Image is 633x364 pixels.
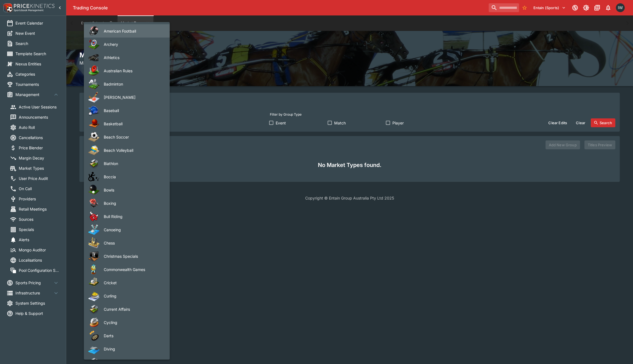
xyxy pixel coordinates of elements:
[104,346,161,352] span: Diving
[88,290,99,301] img: curling.png
[88,317,99,328] img: cycling.png
[88,198,99,209] img: boxing.png
[88,65,99,76] img: australian_rules.png
[104,267,161,272] span: Commonwealth Games
[88,171,99,182] img: boccia.png
[88,224,99,235] img: canoeing.png
[104,108,161,113] span: Baseball
[104,28,161,34] span: American Football
[104,55,161,60] span: Athletics
[88,211,99,222] img: bull_riding.png
[88,158,99,169] img: other.png
[88,78,99,89] img: badminton.png
[88,25,99,36] img: american_football.png
[88,39,99,50] img: archery.png
[88,330,99,341] img: darts.png
[88,237,99,248] img: chess.png
[104,81,161,87] span: Badminton
[104,253,161,259] span: Christmas Specials
[104,333,161,339] span: Darts
[88,251,99,262] img: specials.png
[104,200,161,206] span: Boxing
[88,264,99,275] img: commonwealth_games.png
[104,174,161,180] span: Boccia
[88,184,99,195] img: bowls.png
[104,293,161,299] span: Curling
[104,68,161,74] span: Australian Rules
[104,134,161,140] span: Beach Soccer
[88,131,99,142] img: beach_soccer.png
[88,52,99,63] img: athletics.png
[104,280,161,286] span: Cricket
[104,240,161,246] span: Chess
[88,92,99,103] img: bandy.png
[88,145,99,156] img: beach_volleyball.png
[104,214,161,219] span: Bull Riding
[104,227,161,233] span: Canoeing
[88,343,99,354] img: diving.png
[104,161,161,166] span: Biathlon
[88,277,99,288] img: cricket.png
[104,94,161,100] span: [PERSON_NAME]
[104,320,161,325] span: Cycling
[104,306,161,312] span: Current Affairs
[104,121,161,127] span: Basketball
[104,147,161,153] span: Beach Volleyball
[88,304,99,315] img: other.png
[88,105,99,116] img: baseball.png
[88,118,99,129] img: basketball.png
[104,41,161,47] span: Archery
[104,187,161,193] span: Bowls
